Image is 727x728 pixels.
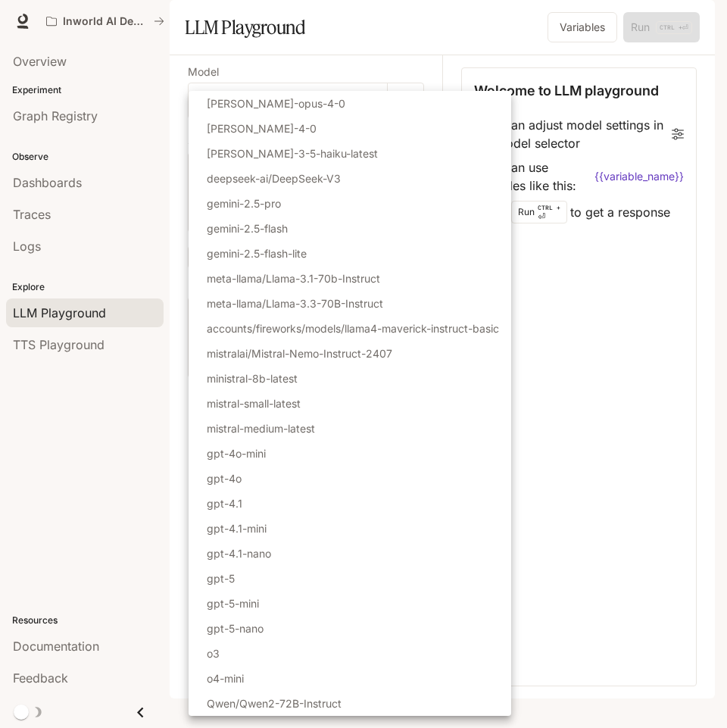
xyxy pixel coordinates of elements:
p: gpt-4o-mini [207,445,266,461]
p: mistral-small-latest [207,395,301,411]
p: meta-llama/Llama-3.1-70b-Instruct [207,270,380,286]
p: gpt-5 [207,570,235,586]
p: ministral-8b-latest [207,370,298,386]
p: deepseek-ai/DeepSeek-V3 [207,170,341,186]
p: gpt-4.1 [207,495,242,511]
p: [PERSON_NAME]-4-0 [207,120,317,136]
p: gpt-5-mini [207,595,259,611]
p: mistral-medium-latest [207,420,315,436]
p: gpt-5-nano [207,620,264,636]
p: Qwen/Qwen2-72B-Instruct [207,695,342,711]
p: meta-llama/Llama-3.3-70B-Instruct [207,295,383,311]
p: o4-mini [207,670,244,686]
p: gemini-2.5-flash [207,220,288,236]
p: gemini-2.5-flash-lite [207,245,307,261]
p: gpt-4.1-mini [207,520,267,536]
p: [PERSON_NAME]-3-5-haiku-latest [207,145,378,161]
p: accounts/fireworks/models/llama4-maverick-instruct-basic [207,320,499,336]
p: gpt-4.1-nano [207,545,271,561]
p: [PERSON_NAME]-opus-4-0 [207,95,345,111]
p: gemini-2.5-pro [207,195,281,211]
p: o3 [207,645,220,661]
p: mistralai/Mistral-Nemo-Instruct-2407 [207,345,392,361]
p: gpt-4o [207,470,242,486]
